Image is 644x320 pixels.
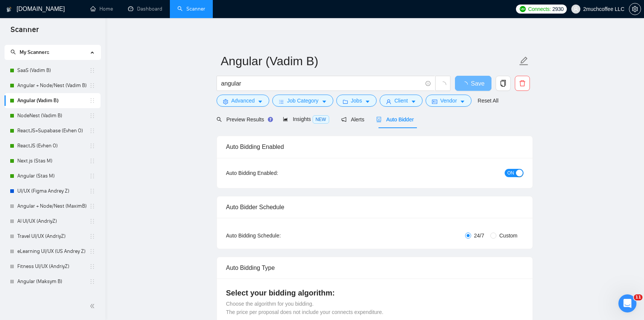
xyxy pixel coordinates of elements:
li: Angular + Node/Nest (MaximB) [5,199,101,214]
span: 24/7 [471,231,487,240]
span: setting [629,6,641,12]
span: Preview Results [217,116,271,122]
a: Angular + Node/Nest (MaximB) [17,199,89,214]
span: Advanced [231,96,255,105]
span: Alerts [341,116,365,122]
a: ReactJS (Evhen O) [17,138,89,153]
span: NEW [313,115,329,124]
span: Custom [496,231,520,240]
div: Auto Bidder Schedule [226,196,523,218]
span: holder [89,173,95,179]
span: My Scanners [20,49,49,55]
span: holder [89,83,95,89]
span: holder [89,158,95,164]
span: holder [89,98,95,104]
a: Fitness UI/UX (AndriyZ) [17,259,89,274]
span: double-left [90,302,97,310]
div: Tooltip anchor [267,116,274,123]
a: searchScanner [177,6,205,12]
span: loading [440,81,446,88]
a: SaaS (Vadim B) [17,63,89,78]
li: Fitness UI/UX (AndriyZ) [5,259,101,274]
span: caret-down [258,99,263,104]
span: caret-down [322,99,327,104]
span: caret-down [411,99,416,104]
span: Auto Bidder [376,116,414,122]
span: holder [89,279,95,285]
a: ReactJS+Supabase (Evhen O) [17,123,89,138]
a: eLearning UI/UX (US Andrey Z) [17,244,89,259]
a: Angular (Stas M) [17,168,89,184]
h4: Select your bidding algorithm: [226,288,523,298]
button: idcardVendorcaret-down [426,95,472,107]
a: Angular (Maksym B) [17,274,89,289]
span: search [217,117,222,122]
span: My Scanners [11,49,49,55]
li: NodeNest (Vadim B) [5,108,101,123]
div: Auto Bidding Enabled: [226,169,325,177]
li: Angular (Stas M) [5,168,101,184]
span: holder [89,113,95,119]
span: loading [462,81,471,87]
span: holder [89,218,95,224]
button: copy [496,76,511,91]
span: Vendor [440,96,457,105]
span: Job Category [287,96,318,105]
a: NodeNest (Vadim B) [17,108,89,123]
img: logo [6,3,12,15]
a: AI UI/UX (AndriyZ) [17,214,89,229]
a: UI/UX (Figma Andrey Z) [17,184,89,199]
a: Next.js (Stas M) [17,153,89,168]
span: caret-down [460,99,465,104]
span: user [573,6,578,12]
span: robot [376,117,382,122]
li: Next.js (Stas M) [5,153,101,168]
span: folder [343,99,348,104]
li: Angular (Vadim B) [5,93,101,108]
span: holder [89,263,95,269]
span: setting [223,99,228,104]
a: Travel UI/UX (AndriyZ) [17,229,89,244]
a: dashboardDashboard [128,6,162,12]
iframe: Intercom live chat [618,294,636,312]
div: Auto Bidding Schedule: [226,231,325,240]
span: area-chart [283,116,288,122]
span: bars [279,99,284,104]
button: delete [515,76,530,91]
span: Choose the algorithm for you bidding. The price per proposal does not include your connects expen... [226,301,383,315]
li: Angular + Node/Nest (Vadim B) [5,78,101,93]
button: setting [629,3,641,15]
li: AI UI/UX (AndriyZ) [5,214,101,229]
span: holder [89,188,95,194]
span: holder [89,143,95,149]
button: userClientcaret-down [380,95,423,107]
a: setting [629,6,641,12]
li: || Dashboard UI/UX (AndriyZ) [5,289,101,304]
span: delete [515,80,530,87]
button: settingAdvancedcaret-down [217,95,269,107]
button: barsJob Categorycaret-down [272,95,333,107]
span: holder [89,203,95,209]
button: Save [455,76,491,91]
img: upwork-logo.png [520,6,526,12]
span: holder [89,67,95,73]
a: Angular (Vadim B) [17,93,89,108]
span: Client [394,96,408,105]
span: search [11,49,16,55]
a: Angular + Node/Nest (Vadim B) [17,78,89,93]
li: SaaS (Vadim B) [5,63,101,78]
button: folderJobscaret-down [336,95,377,107]
span: info-circle [426,81,430,86]
li: Angular (Maksym B) [5,274,101,289]
span: edit [519,56,529,66]
a: Reset All [478,96,498,105]
span: Insights [283,116,329,122]
span: Scanner [5,24,45,40]
span: idcard [432,99,437,104]
span: copy [496,80,510,87]
div: Auto Bidding Enabled [226,136,523,158]
span: caret-down [365,99,370,104]
span: Save [471,79,484,88]
span: Connects: [528,5,551,13]
span: 2930 [552,5,564,13]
